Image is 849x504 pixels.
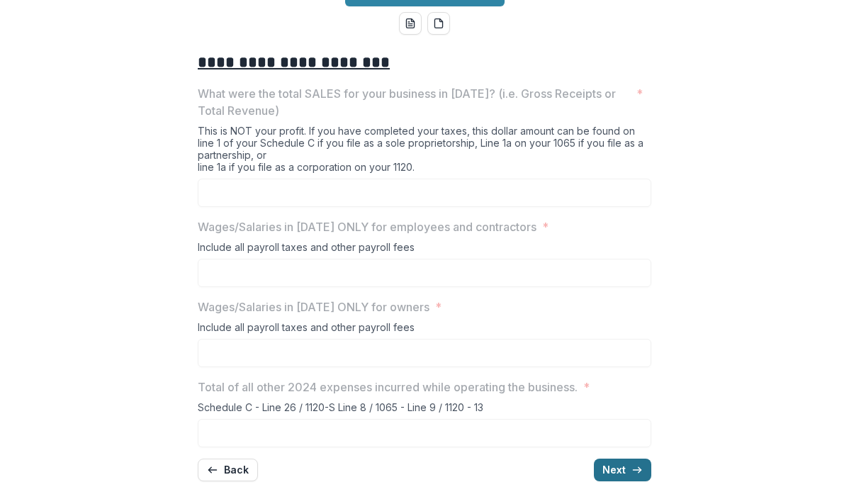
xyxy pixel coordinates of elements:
p: Total of all other 2024 expenses incurred while operating the business. [198,379,578,396]
div: Include all payroll taxes and other payroll fees [198,321,651,339]
p: Wages/Salaries in [DATE] ONLY for owners [198,298,429,315]
p: What were the total SALES for your business in [DATE]? (i.e. Gross Receipts or Total Revenue) [198,85,631,119]
div: This is NOT your profit. If you have completed your taxes, this dollar amount can be found on lin... [198,125,651,179]
button: Next [594,459,651,481]
div: Include all payroll taxes and other payroll fees [198,241,651,259]
button: Back [198,459,258,481]
button: pdf-download [427,12,450,35]
p: Wages/Salaries in [DATE] ONLY for employees and contractors [198,218,536,235]
button: word-download [399,12,422,35]
div: Schedule C - Line 26 / 1120-S Line 8 / 1065 - Line 9 / 1120 - 13 [198,401,651,419]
